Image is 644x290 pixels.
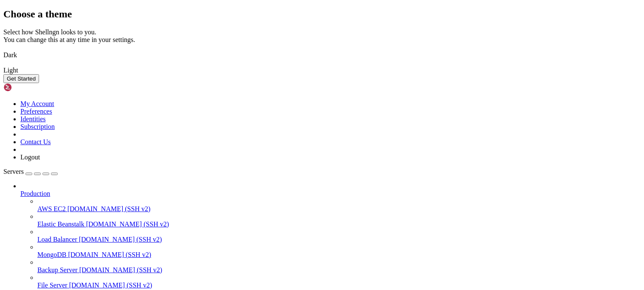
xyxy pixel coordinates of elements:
[20,138,51,145] a: Contact Us
[68,251,151,258] span: [DOMAIN_NAME] (SSH v2)
[20,115,46,123] a: Identities
[3,74,39,83] button: Get Started
[20,123,55,130] a: Subscription
[37,259,641,274] li: Backup Server [DOMAIN_NAME] (SSH v2)
[20,190,641,198] a: Production
[37,251,641,259] a: MongoDB [DOMAIN_NAME] (SSH v2)
[67,205,151,212] span: [DOMAIN_NAME] (SSH v2)
[37,205,641,213] a: AWS EC2 [DOMAIN_NAME] (SSH v2)
[3,51,641,59] div: Dark
[37,236,77,243] span: Load Balancer
[79,266,163,273] span: [DOMAIN_NAME] (SSH v2)
[37,198,641,213] li: AWS EC2 [DOMAIN_NAME] (SSH v2)
[20,182,641,289] li: Production
[3,67,641,74] div: Light
[3,8,641,20] h2: Choose a theme
[37,282,67,289] span: File Server
[3,168,24,175] span: Servers
[86,220,169,228] span: [DOMAIN_NAME] (SSH v2)
[37,205,66,212] span: AWS EC2
[37,228,641,243] li: Load Balancer [DOMAIN_NAME] (SSH v2)
[20,108,52,115] a: Preferences
[79,236,162,243] span: [DOMAIN_NAME] (SSH v2)
[20,153,40,161] a: Logout
[37,236,641,243] a: Load Balancer [DOMAIN_NAME] (SSH v2)
[3,83,52,92] img: Shellngn
[20,100,54,107] a: My Account
[37,220,641,228] a: Elastic Beanstalk [DOMAIN_NAME] (SSH v2)
[37,266,641,274] a: Backup Server [DOMAIN_NAME] (SSH v2)
[3,168,58,175] a: Servers
[69,282,152,289] span: [DOMAIN_NAME] (SSH v2)
[37,243,641,259] li: MongoDB [DOMAIN_NAME] (SSH v2)
[20,190,50,197] span: Production
[37,220,84,228] span: Elastic Beanstalk
[37,266,78,273] span: Backup Server
[37,274,641,289] li: File Server [DOMAIN_NAME] (SSH v2)
[37,251,66,258] span: MongoDB
[3,28,641,44] div: Select how Shellngn looks to you. You can change this at any time in your settings.
[37,213,641,228] li: Elastic Beanstalk [DOMAIN_NAME] (SSH v2)
[37,282,641,289] a: File Server [DOMAIN_NAME] (SSH v2)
